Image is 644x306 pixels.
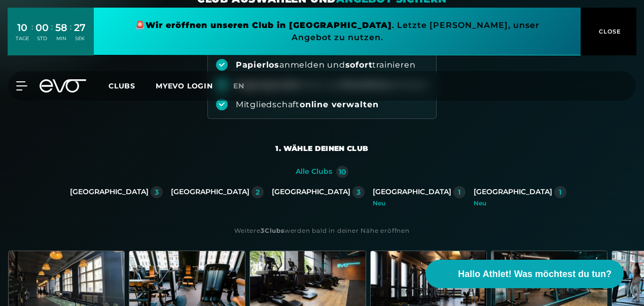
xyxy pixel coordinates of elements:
a: Clubs [109,81,156,90]
button: Hallo Athlet! Was möchtest du tun? [425,260,624,288]
div: SEK [74,35,86,42]
strong: Clubs [265,227,284,234]
div: [GEOGRAPHIC_DATA] [70,188,149,197]
div: : [51,21,53,48]
div: 10 [339,168,346,175]
span: Hallo Athlet! Was möchtest du tun? [458,267,612,281]
strong: 3 [261,227,265,234]
a: en [233,80,257,92]
span: Clubs [109,81,135,90]
div: 1. Wähle deinen Club [275,143,368,154]
div: : [70,21,71,48]
div: 00 [35,20,49,35]
div: 3 [155,189,159,196]
div: MIN [55,35,67,42]
div: 58 [55,20,67,35]
div: [GEOGRAPHIC_DATA] [272,188,350,197]
button: CLOSE [581,8,636,55]
div: TAGE [16,35,29,42]
div: Alle Clubs [296,167,332,176]
a: MYEVO LOGIN [156,81,213,90]
div: 2 [256,189,260,196]
span: en [233,81,244,90]
div: 1 [458,189,460,196]
div: [GEOGRAPHIC_DATA] [171,188,249,197]
div: : [31,21,33,48]
div: [GEOGRAPHIC_DATA] [474,188,552,197]
div: 3 [356,189,361,196]
div: [GEOGRAPHIC_DATA] [373,188,451,197]
div: 27 [74,20,86,35]
strong: online verwalten [300,100,379,109]
div: Neu [373,200,466,206]
div: STD [35,35,49,42]
div: 10 [16,20,29,35]
div: 1 [559,189,561,196]
span: CLOSE [596,27,621,36]
div: Neu [474,200,566,206]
